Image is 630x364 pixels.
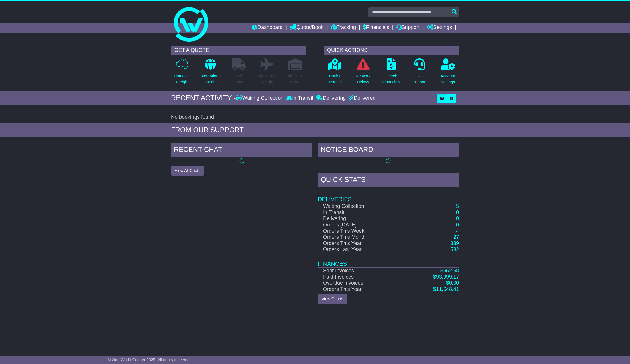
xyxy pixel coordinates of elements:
[436,274,459,280] span: 93,999.17
[318,274,403,280] td: Paid Invoices
[427,23,452,33] a: Settings
[433,274,459,280] a: $93,999.17
[318,222,403,228] td: Orders [DATE]
[199,73,221,85] p: International Freight
[443,268,459,273] span: 552.68
[382,58,401,88] a: CheckFinancials
[174,58,191,88] a: DomesticFreight
[318,246,403,253] td: Orders Last Year
[356,73,370,85] p: Network Delays
[318,267,403,274] td: Sent Invoices
[456,222,459,228] a: 0
[315,95,347,101] div: Delivering
[199,58,222,88] a: InternationalFreight
[318,253,459,267] td: Finances
[441,73,455,85] p: Account Settings
[171,143,312,158] div: RECENT CHAT
[171,114,459,120] div: No bookings found
[456,216,459,221] a: 0
[382,73,400,85] p: Check Financials
[318,210,403,216] td: In Transit
[174,73,190,85] p: Domestic Freight
[328,58,342,88] a: Track aParcel
[287,73,303,85] p: Air / Sea Depot
[318,143,459,158] div: NOTICE BOARD
[331,23,356,33] a: Tracking
[456,228,459,234] a: 4
[236,95,285,101] div: Waiting Collection
[347,95,376,101] div: Delivered
[446,280,459,286] a: $0.00
[440,58,456,88] a: AccountSettings
[318,240,403,247] td: Orders This Year
[318,280,403,286] td: Overdue Invoices
[450,240,459,246] a: 339
[318,216,403,222] td: Delivering
[318,173,459,188] div: Quick Stats
[453,234,459,240] a: 27
[396,23,420,33] a: Support
[449,280,459,286] span: 0.00
[171,166,204,176] button: View All Chats
[258,73,275,85] p: Air & Sea Freight
[171,126,459,134] div: FROM OUR SUPPORT
[363,23,389,33] a: Financials
[318,203,403,210] td: Waiting Collection
[318,234,403,240] td: Orders This Month
[171,94,236,102] div: RECENT ACTIVITY -
[285,95,315,101] div: In Transit
[355,58,371,88] a: NetworkDelays
[290,23,324,33] a: Quote/Book
[252,23,283,33] a: Dashboard
[456,210,459,215] a: 0
[440,268,459,273] a: $552.68
[171,46,306,55] div: GET A QUOTE
[412,58,427,88] a: GetSupport
[318,286,403,293] td: Orders This Year
[456,203,459,209] a: 5
[436,286,459,292] span: 11,648.41
[232,73,246,85] p: Full Loads
[318,228,403,234] td: Orders This Week
[450,246,459,252] a: 532
[318,188,459,203] td: Deliveries
[318,294,347,304] a: View Charts
[413,73,427,85] p: Get Support
[108,357,191,362] span: © One World Courier 2025. All rights reserved.
[324,46,459,55] div: QUICK ACTIONS
[328,73,341,85] p: Track a Parcel
[433,286,459,292] a: $11,648.41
